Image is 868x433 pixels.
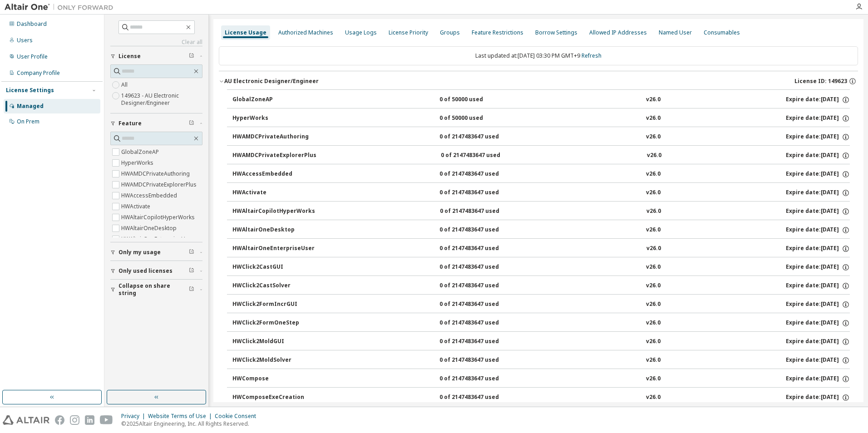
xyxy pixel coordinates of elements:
div: Expire date: [DATE] [786,338,850,346]
img: altair_logo.svg [3,415,49,425]
button: HyperWorks0 of 50000 usedv26.0Expire date:[DATE] [232,108,850,128]
div: Expire date: [DATE] [786,189,850,197]
label: HyperWorks [121,157,155,168]
div: v26.0 [646,300,661,309]
div: Named User [659,29,692,36]
span: License ID: 149623 [794,78,847,85]
button: GlobalZoneAP0 of 50000 usedv26.0Expire date:[DATE] [232,90,850,110]
div: 0 of 2147483647 used [439,375,521,383]
div: 0 of 2147483647 used [439,356,521,364]
div: Expire date: [DATE] [786,207,850,216]
div: AU Electronic Designer/Engineer [224,78,319,85]
button: HWClick2CastGUI0 of 2147483647 usedv26.0Expire date:[DATE] [232,257,850,277]
span: Clear filter [189,249,194,256]
button: Only used licenses [110,261,202,281]
button: HWAltairOneEnterpriseUser0 of 2147483647 usedv26.0Expire date:[DATE] [232,239,850,259]
button: HWClick2FormIncrGUI0 of 2147483647 usedv26.0Expire date:[DATE] [232,295,850,315]
div: HyperWorks [232,114,314,123]
label: HWAMDCPrivateExplorerPlus [121,179,198,190]
div: Allowed IP Addresses [589,29,647,36]
div: v26.0 [646,189,661,197]
label: HWAMDCPrivateAuthoring [121,168,192,179]
label: HWAltairOneDesktop [121,223,178,234]
button: Only my usage [110,242,202,262]
button: License [110,46,202,66]
button: AU Electronic Designer/EngineerLicense ID: 149623 [219,71,858,91]
label: GlobalZoneAP [121,147,161,157]
div: Expire date: [DATE] [786,226,850,234]
div: 0 of 2147483647 used [439,282,521,290]
div: Dashboard [17,20,47,28]
div: 0 of 2147483647 used [439,133,521,141]
div: HWClick2CastSolver [232,282,314,290]
div: License Settings [6,87,54,94]
div: 0 of 2147483647 used [439,300,521,309]
div: v26.0 [646,356,661,364]
div: v26.0 [646,375,661,383]
div: Users [17,37,33,44]
a: Refresh [582,52,602,59]
div: Last updated at: [DATE] 03:30 PM GMT+9 [219,46,858,65]
button: HWClick2FormOneStep0 of 2147483647 usedv26.0Expire date:[DATE] [232,313,850,333]
div: v26.0 [646,245,661,253]
div: Expire date: [DATE] [786,375,850,383]
div: 0 of 2147483647 used [439,263,521,271]
div: License Priority [389,29,428,36]
div: HWAMDCPrivateExplorerPlus [232,152,316,160]
label: HWAltairCopilotHyperWorks [121,212,197,223]
div: v26.0 [646,96,661,104]
button: HWAltairOneDesktop0 of 2147483647 usedv26.0Expire date:[DATE] [232,220,850,240]
div: Expire date: [DATE] [786,96,850,104]
div: User Profile [17,53,48,60]
div: v26.0 [646,338,661,346]
div: v26.0 [646,170,661,178]
span: Feature [118,120,142,127]
img: facebook.svg [55,415,64,425]
a: Clear all [110,39,202,46]
div: HWClick2MoldGUI [232,338,314,346]
div: HWAltairOneDesktop [232,226,314,234]
button: HWAMDCPrivateExplorerPlus0 of 2147483647 usedv26.0Expire date:[DATE] [232,146,850,166]
div: Cookie Consent [215,413,261,420]
div: Consumables [704,29,740,36]
div: 0 of 2147483647 used [439,189,521,197]
div: Website Terms of Use [148,413,215,420]
button: HWClick2CastSolver0 of 2147483647 usedv26.0Expire date:[DATE] [232,276,850,296]
div: Groups [440,29,460,36]
div: HWClick2MoldSolver [232,356,314,364]
div: HWCompose [232,375,314,383]
button: HWAltairCopilotHyperWorks0 of 2147483647 usedv26.0Expire date:[DATE] [232,202,850,221]
div: Company Profile [17,69,60,77]
div: HWComposeExeCreation [232,394,314,402]
div: Expire date: [DATE] [786,133,850,141]
div: v26.0 [646,394,661,402]
div: Borrow Settings [535,29,577,36]
label: 149623 - AU Electronic Designer/Engineer [121,90,202,108]
label: HWActivate [121,201,152,212]
label: HWAltairOneEnterpriseUser [121,234,196,245]
div: v26.0 [646,114,661,123]
img: youtube.svg [100,415,113,425]
div: 0 of 50000 used [439,114,521,123]
img: instagram.svg [70,415,79,425]
p: © 2025 Altair Engineering, Inc. All Rights Reserved. [121,420,261,428]
span: Clear filter [189,286,194,293]
span: Only my usage [118,249,161,256]
div: 0 of 2147483647 used [439,245,521,253]
span: Clear filter [189,53,194,60]
div: 0 of 2147483647 used [439,338,521,346]
div: Expire date: [DATE] [786,263,850,271]
div: HWAltairCopilotHyperWorks [232,207,315,216]
div: Expire date: [DATE] [786,245,850,253]
div: v26.0 [647,152,661,160]
div: GlobalZoneAP [232,96,314,104]
div: HWClick2CastGUI [232,263,314,271]
div: Expire date: [DATE] [786,114,850,123]
div: 0 of 2147483647 used [439,170,521,178]
div: v26.0 [646,282,661,290]
div: Expire date: [DATE] [786,319,850,327]
button: HWAMDCPrivateAuthoring0 of 2147483647 usedv26.0Expire date:[DATE] [232,127,850,147]
div: Authorized Machines [278,29,333,36]
span: Only used licenses [118,267,173,275]
div: On Prem [17,118,39,125]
